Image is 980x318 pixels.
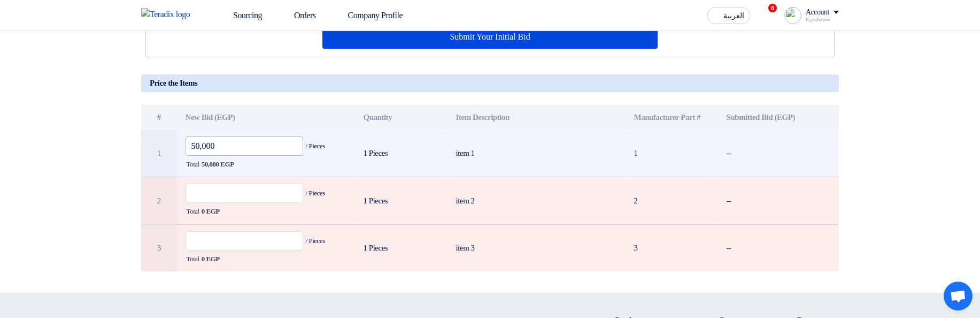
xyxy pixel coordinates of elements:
td: -- [718,130,839,177]
span: / Pieces [305,141,325,152]
td: 3 [626,224,718,271]
td: 1 Pieces [354,130,447,177]
img: Teradix logo [141,8,197,21]
td: 2 [626,177,718,225]
td: 3 [141,224,177,271]
div: Account [806,8,829,17]
span: Total [187,206,199,217]
td: item 2 [447,177,626,225]
td: 1 Pieces [354,177,447,225]
th: Manufacturer Part # [626,105,718,130]
td: 1 Pieces [354,224,447,271]
td: 2 [141,177,177,225]
td: 1 [626,130,718,177]
th: Submitted Bid (EGP) [718,105,839,130]
div: Open chat [944,282,973,311]
span: العربية [723,12,744,20]
span: 0 EGP [202,206,220,217]
td: -- [718,224,839,271]
th: # [141,105,177,130]
span: 0 EGP [202,254,220,264]
span: Total [187,254,199,264]
th: Quantity [354,105,447,130]
h5: Price the Items [141,74,839,92]
button: Submit Your Initial Bid [322,25,658,49]
span: 50,000 EGP [202,159,234,170]
td: item 1 [447,130,626,177]
span: 8 [768,4,777,12]
span: / Pieces [305,236,325,246]
th: New Bid (EGP) [177,105,355,130]
th: Item Description [447,105,626,130]
td: 1 [141,130,177,177]
td: -- [718,177,839,225]
div: Kjasdwww [806,17,839,22]
img: profile_test.png [784,7,801,24]
a: Sourcing [210,4,271,27]
td: item 3 [447,224,626,271]
span: / Pieces [305,188,325,199]
span: Total [187,159,199,170]
button: العربية [707,7,750,24]
a: Company Profile [325,4,412,27]
a: Orders [271,4,325,27]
